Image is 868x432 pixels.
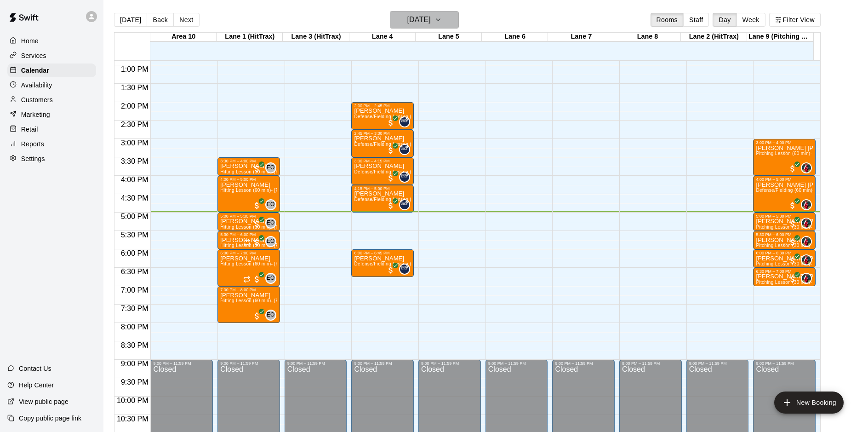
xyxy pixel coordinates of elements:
[354,142,471,147] span: Defense/Fielding Lesson (45 min)- [PERSON_NAME]
[416,33,482,41] div: Lane 5
[756,188,855,193] span: Defense/Fielding (60 min)- [PERSON_NAME]
[217,286,280,323] div: 7:00 PM – 8:00 PM: Ty Weakland
[354,104,411,108] div: 2:00 PM – 2:45 PM
[265,236,276,247] div: Eric Opelski
[403,116,410,127] span: Jose Polanco
[269,218,276,229] span: Eric Opelski
[21,154,45,163] p: Settings
[19,414,81,423] p: Copy public page link
[403,144,410,155] span: Jose Polanco
[805,254,812,265] span: Kyle Bunn
[399,116,410,127] div: Jose Polanco
[119,323,151,331] span: 8:00 PM
[386,173,395,183] span: All customers have paid
[788,201,797,210] span: All customers have paid
[386,201,395,210] span: All customers have paid
[147,13,174,27] button: Back
[119,341,151,349] span: 8:30 PM
[403,199,410,210] span: Jose Polanco
[756,151,853,156] span: Pitching Lesson (60 min)- [PERSON_NAME]
[21,36,39,46] p: Home
[805,273,812,284] span: Kyle Bunn
[354,251,411,255] div: 6:00 PM – 6:45 PM
[119,84,151,92] span: 1:30 PM
[351,185,414,213] div: 4:15 PM – 5:00 PM: Ethan Capps
[7,152,96,166] a: Settings
[399,172,410,183] div: Jose Polanco
[252,238,262,247] span: All customers have paid
[805,199,812,210] span: Kyle Bunn
[756,361,813,366] div: 9:00 PM – 11:59 PM
[756,225,853,230] span: Pitching Lesson (30 min)- [PERSON_NAME]
[753,176,816,213] div: 4:00 PM – 5:00 PM: Wells Payne
[756,269,813,274] div: 6:30 PM – 7:00 PM
[753,213,816,231] div: 5:00 PM – 5:30 PM: Wells Payne
[114,397,150,404] span: 10:00 PM
[220,177,277,182] div: 4:00 PM – 5:00 PM
[119,360,151,368] span: 9:00 PM
[753,268,816,286] div: 6:30 PM – 7:00 PM: Briggs Baggott
[287,361,344,366] div: 9:00 PM – 11:59 PM
[153,361,210,366] div: 9:00 PM – 11:59 PM
[756,177,813,182] div: 4:00 PM – 5:00 PM
[407,13,430,26] h6: [DATE]
[7,122,96,136] div: Retail
[21,125,38,134] p: Retail
[7,49,96,63] a: Services
[217,33,283,41] div: Lane 1 (HitTrax)
[805,236,812,247] span: Kyle Bunn
[265,310,276,321] div: Eric Opelski
[801,162,812,173] div: Kyle Bunn
[399,144,410,155] div: Jose Polanco
[7,93,96,107] a: Customers
[252,201,262,210] span: All customers have paid
[802,237,811,246] img: Kyle Bunn
[21,66,49,75] p: Calendar
[21,95,53,104] p: Customers
[269,199,276,210] span: Eric Opelski
[737,13,765,27] button: Week
[267,219,275,228] span: EO
[217,176,280,213] div: 4:00 PM – 5:00 PM: Tegan Campbell
[354,169,471,174] span: Defense/Fielding Lesson (45 min)- [PERSON_NAME]
[386,118,395,127] span: All customers have paid
[7,34,96,48] a: Home
[217,157,280,176] div: 3:30 PM – 4:00 PM: Dalton Greene
[802,255,811,265] img: Kyle Bunn
[683,13,709,27] button: Staff
[21,139,44,149] p: Reports
[252,311,262,321] span: All customers have paid
[400,200,409,209] img: Jose Polanco
[354,114,471,119] span: Defense/Fielding Lesson (45 min)- [PERSON_NAME]
[119,268,151,276] span: 6:30 PM
[220,159,277,163] div: 3:30 PM – 4:00 PM
[7,63,96,77] a: Calendar
[403,172,410,183] span: Jose Polanco
[753,139,816,176] div: 3:00 PM – 4:00 PM: Pitching Lesson (60 min)- Kyle Bunn
[756,280,853,285] span: Pitching Lesson (30 min)- [PERSON_NAME]
[265,199,276,210] div: Eric Opelski
[119,286,151,294] span: 7:00 PM
[119,305,151,312] span: 7:30 PM
[119,194,151,202] span: 4:30 PM
[19,380,54,390] p: Help Center
[173,13,199,27] button: Next
[243,276,251,283] span: Recurring event
[622,361,679,366] div: 9:00 PM – 11:59 PM
[265,218,276,229] div: Eric Opelski
[801,273,812,284] div: Kyle Bunn
[114,415,150,423] span: 10:30 PM
[805,162,812,173] span: Kyle Bunn
[119,213,151,220] span: 5:00 PM
[252,164,262,173] span: All customers have paid
[21,110,50,119] p: Marketing
[354,261,471,266] span: Defense/Fielding Lesson (45 min)- [PERSON_NAME]
[681,33,747,41] div: Lane 2 (HitTrax)
[354,131,411,136] div: 2:45 PM – 3:30 PM
[756,251,813,255] div: 6:00 PM – 6:30 PM
[801,236,812,247] div: Kyle Bunn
